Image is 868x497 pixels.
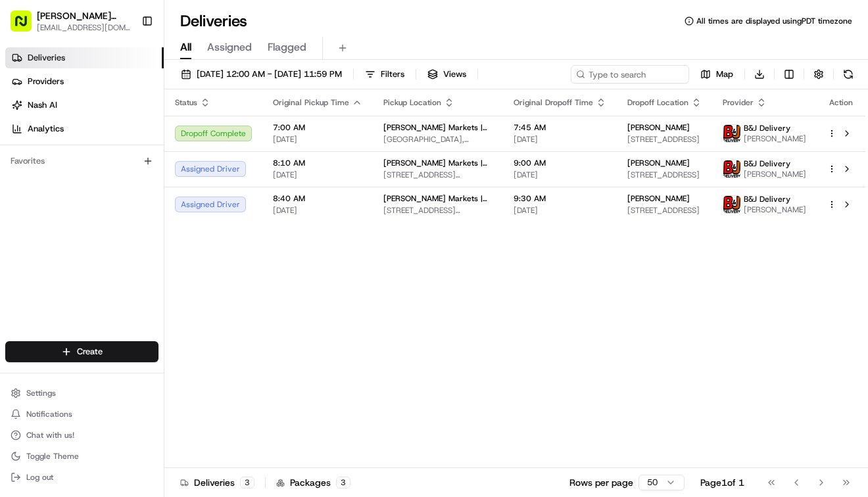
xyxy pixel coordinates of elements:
input: Type to search [571,65,689,83]
span: [PERSON_NAME] Markets | [GEOGRAPHIC_DATA] [383,193,493,204]
h1: Deliveries [180,11,247,32]
span: 8:40 AM [273,193,362,204]
span: Assigned [207,39,252,55]
span: Create [77,346,103,358]
span: Status [175,97,197,108]
span: Original Pickup Time [273,97,349,108]
button: Settings [5,384,158,402]
span: B&J Delivery [744,158,790,169]
span: 8:10 AM [273,158,362,168]
span: 7:00 AM [273,122,362,133]
p: Rows per page [569,476,633,489]
div: Packages [276,476,350,489]
span: Views [443,68,466,80]
button: [DATE] 12:00 AM - [DATE] 11:59 PM [175,65,348,83]
a: Deliveries [5,47,164,68]
a: Analytics [5,118,164,139]
img: profile_bj_cartwheel_2man.png [723,125,740,142]
button: Log out [5,468,158,486]
span: Pickup Location [383,97,441,108]
span: [STREET_ADDRESS][US_STATE] [383,205,493,216]
img: profile_bj_cartwheel_2man.png [723,160,740,177]
span: Flagged [268,39,306,55]
span: B&J Delivery [744,194,790,204]
span: Chat with us! [26,430,74,440]
span: [PERSON_NAME] [627,122,690,133]
button: Views [422,65,472,83]
div: Page 1 of 1 [700,476,744,489]
span: B&J Delivery [744,123,790,133]
span: Map [716,68,733,80]
span: Deliveries [28,52,65,64]
span: Original Dropoff Time [514,97,593,108]
span: [DATE] 12:00 AM - [DATE] 11:59 PM [197,68,342,80]
a: Nash AI [5,95,164,116]
span: [DATE] [273,205,362,216]
span: Filters [381,68,404,80]
div: Action [827,97,855,108]
span: [STREET_ADDRESS][US_STATE] [383,170,493,180]
span: 9:30 AM [514,193,606,204]
button: Notifications [5,405,158,423]
span: 9:00 AM [514,158,606,168]
span: Provider [723,97,754,108]
button: Chat with us! [5,426,158,444]
button: Refresh [839,65,857,83]
span: Settings [26,388,56,398]
button: [PERSON_NAME] Markets[EMAIL_ADDRESS][DOMAIN_NAME] [5,5,136,37]
span: Dropoff Location [627,97,688,108]
span: Analytics [28,123,64,135]
span: Notifications [26,409,72,419]
div: Favorites [5,151,158,172]
button: Filters [359,65,410,83]
span: [DATE] [273,170,362,180]
span: Providers [28,76,64,87]
span: 7:45 AM [514,122,606,133]
span: [PERSON_NAME] Markets | [GEOGRAPHIC_DATA] [383,158,493,168]
button: [PERSON_NAME] Markets [37,9,131,22]
button: Map [694,65,739,83]
span: Nash AI [28,99,57,111]
div: 3 [240,477,254,488]
button: Create [5,341,158,362]
div: Deliveries [180,476,254,489]
button: Toggle Theme [5,447,158,465]
span: All [180,39,191,55]
div: 3 [336,477,350,488]
span: [DATE] [273,134,362,145]
span: [STREET_ADDRESS] [627,170,702,180]
span: Log out [26,472,53,483]
span: [PERSON_NAME] [744,133,806,144]
span: All times are displayed using PDT timezone [696,16,852,26]
span: [GEOGRAPHIC_DATA], [STREET_ADDRESS] [383,134,493,145]
span: [PERSON_NAME] [627,158,690,168]
span: Toggle Theme [26,451,79,461]
button: [EMAIL_ADDRESS][DOMAIN_NAME] [37,22,131,33]
span: [DATE] [514,134,606,145]
span: [PERSON_NAME] [744,204,806,215]
span: [PERSON_NAME] [744,169,806,179]
span: [PERSON_NAME] [627,193,690,204]
a: Providers [5,71,164,92]
img: profile_bj_cartwheel_2man.png [723,196,740,213]
span: [DATE] [514,170,606,180]
span: [PERSON_NAME] Markets | Greenbrae [383,122,493,133]
span: [DATE] [514,205,606,216]
span: [STREET_ADDRESS] [627,134,702,145]
span: [STREET_ADDRESS] [627,205,702,216]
